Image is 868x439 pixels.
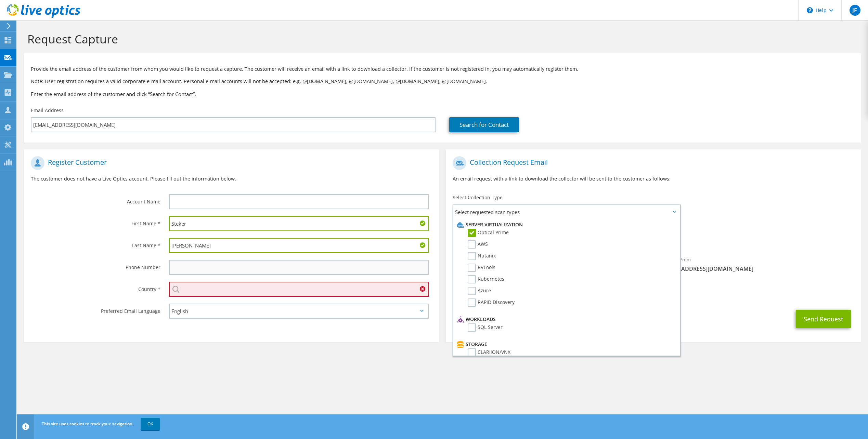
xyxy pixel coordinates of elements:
[796,310,851,328] button: Send Request
[31,216,160,227] label: First Name *
[468,323,503,332] label: SQL Server
[446,252,653,276] div: To
[31,107,64,114] label: Email Address
[27,32,854,46] h1: Request Capture
[468,264,495,272] label: RVTools
[807,7,813,13] svg: \n
[31,282,160,293] label: Country *
[468,229,509,237] label: Optical Prime
[850,5,860,16] span: JF
[653,252,861,276] div: Sender & From
[31,238,160,249] label: Last Name *
[31,78,854,85] p: Note: User registration requires a valid corporate e-mail account. Personal e-mail accounts will ...
[453,175,854,183] p: An email request with a link to download the collector will be sent to the customer as follows.
[468,252,496,260] label: Nutanix
[31,65,854,73] p: Provide the email address of the customer from whom you would like to request a capture. The cust...
[453,205,679,219] span: Select requested scan types
[455,340,676,348] li: Storage
[42,421,133,427] span: This site uses cookies to track your navigation.
[468,298,515,307] label: RAPID Discovery
[141,418,160,430] a: OK
[31,194,160,205] label: Account Name
[31,156,429,170] h1: Register Customer
[453,156,851,170] h1: Collection Request Email
[449,117,519,132] a: Search for Contact
[468,275,504,283] label: Kubernetes
[31,175,432,183] p: The customer does not have a Live Optics account. Please fill out the information below.
[453,194,503,201] label: Select Collection Type
[31,304,160,315] label: Preferred Email Language
[455,221,676,229] li: Server Virtualization
[468,287,491,295] label: Azure
[660,265,854,272] span: [EMAIL_ADDRESS][DOMAIN_NAME]
[31,90,854,98] h3: Enter the email address of the customer and click “Search for Contact”.
[446,279,861,303] div: CC & Reply To
[455,315,676,323] li: Workloads
[468,240,488,249] label: AWS
[468,348,510,357] label: CLARiiON/VNX
[446,222,861,249] div: Requested Collections
[31,260,160,271] label: Phone Number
